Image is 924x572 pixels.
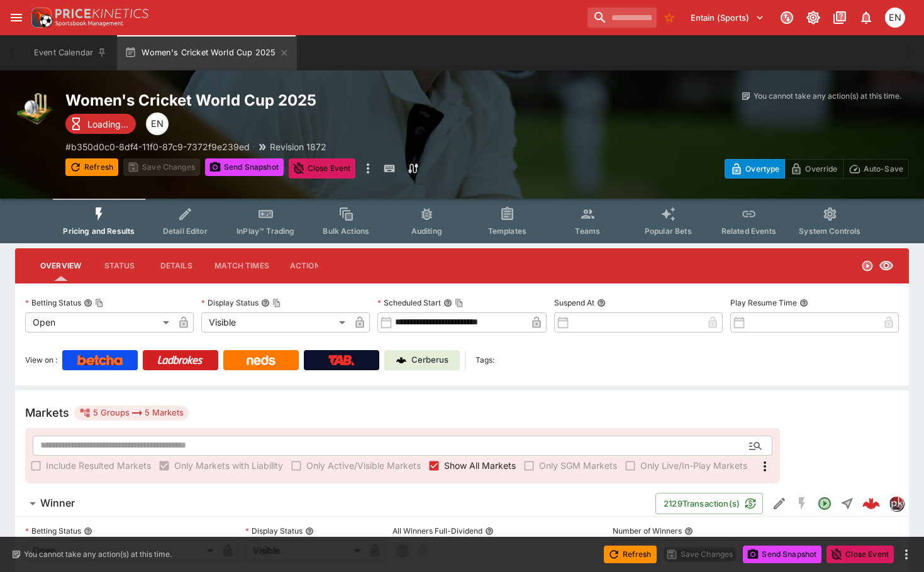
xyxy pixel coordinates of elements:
img: PriceKinetics Logo [28,5,53,30]
h6: Winner [40,497,75,510]
button: Copy To Clipboard [95,299,104,307]
p: Auto-Save [864,162,903,175]
svg: Visible [879,258,894,273]
button: Connected to PK [776,6,798,29]
span: InPlay™ Trading [237,226,294,236]
span: Only Live/In-Play Markets [640,459,747,472]
p: Loading... [87,118,128,131]
button: Eamon Nunn [881,4,909,31]
img: cricket.png [15,91,55,131]
div: efec19ca-178d-49dd-924e-5b34bffc142d [862,495,880,512]
p: All Winners Full-Dividend [392,525,482,536]
button: All Winners Full-Dividend [485,527,494,536]
label: Tags: [476,350,494,370]
button: SGM Disabled [791,492,813,515]
p: Cerberus [411,354,448,366]
button: No Bookmarks [659,8,679,28]
span: Popular Bets [645,226,692,236]
button: Send Snapshot [743,546,821,563]
span: Include Resulted Markets [46,459,151,472]
button: Display Status [305,527,314,536]
div: Visible [201,312,350,333]
a: efec19ca-178d-49dd-924e-5b34bffc142d [859,491,884,516]
svg: Open [817,496,832,511]
button: more [360,158,376,179]
button: Refresh [604,546,657,563]
input: search [587,8,657,28]
p: Overtype [745,162,779,175]
button: Details [148,251,204,281]
button: Close Event [289,158,356,179]
button: Close Event [827,546,894,563]
button: 2129Transaction(s) [655,493,763,514]
span: Only Active/Visible Markets [306,459,421,472]
button: Betting Status [84,527,92,536]
button: Winner [15,491,655,516]
p: Number of Winners [613,525,682,536]
p: Scheduled Start [377,297,441,308]
button: more [899,547,914,562]
span: Teams [575,226,600,236]
span: System Controls [799,226,860,236]
a: Cerberus [384,350,460,370]
img: PriceKinetics [55,9,148,18]
div: Start From [725,159,909,179]
img: Cerberus [396,355,406,365]
button: Open [813,492,836,515]
button: Edit Detail [768,492,791,515]
p: Display Status [245,525,303,536]
p: Override [805,162,837,175]
button: Copy To Clipboard [455,299,464,307]
button: Auto-Save [843,159,909,179]
button: Women's Cricket World Cup 2025 [117,35,297,70]
p: Revision 1872 [270,140,326,153]
span: Pricing and Results [63,226,135,236]
div: Eamon Nunn [885,8,905,28]
img: TabNZ [328,355,355,365]
button: open drawer [5,6,28,29]
span: Templates [488,226,526,236]
button: Notifications [855,6,877,29]
span: Only SGM Markets [539,459,617,472]
button: Toggle light/dark mode [802,6,825,29]
button: Status [91,251,148,281]
svg: More [757,459,772,474]
button: Refresh [65,158,118,176]
h2: Copy To Clipboard [65,91,557,110]
div: 5 Groups 5 Markets [79,405,184,421]
p: Betting Status [25,525,81,536]
button: Override [784,159,843,179]
span: Only Markets with Liability [174,459,283,472]
button: Display StatusCopy To Clipboard [261,299,270,307]
p: You cannot take any action(s) at this time. [24,549,172,560]
img: Neds [247,355,275,365]
div: Open [25,312,174,333]
button: Match Times [204,251,279,281]
label: View on : [25,350,57,370]
button: Event Calendar [26,35,114,70]
p: Copy To Clipboard [65,140,250,153]
div: pricekinetics [889,496,904,511]
button: Number of Winners [684,527,693,536]
span: Related Events [721,226,776,236]
button: Betting StatusCopy To Clipboard [84,299,92,307]
span: Show All Markets [444,459,516,472]
button: Straight [836,492,859,515]
button: Documentation [828,6,851,29]
button: Actions [279,251,336,281]
span: Bulk Actions [323,226,369,236]
img: Betcha [77,355,123,365]
svg: Open [861,260,874,272]
span: Auditing [411,226,442,236]
button: Play Resume Time [799,299,808,307]
img: Ladbrokes [157,355,203,365]
button: Overtype [725,159,785,179]
button: Send Snapshot [205,158,284,176]
div: Eamon Nunn [146,113,169,135]
p: Betting Status [25,297,81,308]
button: Open [744,434,767,457]
div: Event type filters [53,199,871,243]
button: Scheduled StartCopy To Clipboard [443,299,452,307]
span: Detail Editor [163,226,208,236]
p: Display Status [201,297,259,308]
